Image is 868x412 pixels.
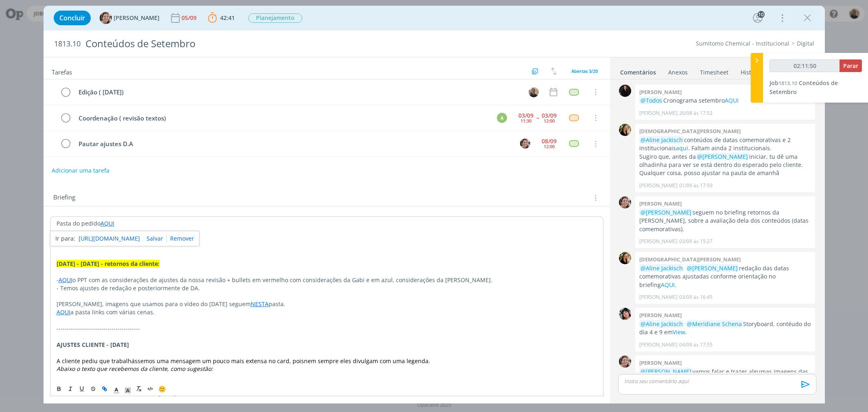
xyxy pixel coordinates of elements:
a: AQUI [101,219,114,227]
span: Conteúdos de Setembro [770,79,838,96]
span: Tarefas [52,66,72,76]
div: 12:00 [544,118,555,123]
button: Concluir [54,11,91,25]
img: arrow-down-up.svg [551,68,557,75]
button: A [496,112,508,124]
button: A [519,138,531,150]
span: Parar [843,62,858,70]
b: [PERSON_NAME] [639,359,682,366]
span: @[PERSON_NAME] [687,264,738,272]
a: Histórico [740,65,765,77]
p: Storyboard, contéudo do dia 4 e 9 em . [639,320,811,337]
span: @Aline Jackisch [641,264,683,272]
strong: AJUSTES CLIENTE - [DATE] [57,341,129,348]
span: @[PERSON_NAME] [641,208,691,216]
img: C [619,252,631,264]
span: @Aline Jackisch [641,136,683,144]
p: ----------------------------------------- [57,324,597,333]
span: 1813.10 [778,79,797,87]
span: Cor de Fundo [122,384,133,394]
div: 03/09 [518,113,533,118]
p: a pasta links com várias cenas. [57,308,597,316]
a: [URL][DOMAIN_NAME] [79,233,140,244]
span: Cor do Texto [111,384,122,394]
button: Planejamento [248,13,303,23]
span: 04/09 às 17:55 [679,341,713,348]
button: Parar [840,59,862,72]
p: [PERSON_NAME], imagens que usamos para o vídeo do [DATE] seguem pasta. [57,300,597,308]
span: Briefing [53,193,75,203]
b: [DEMOGRAPHIC_DATA][PERSON_NAME] [639,127,741,135]
p: Pasta do pedido [57,219,597,228]
button: 42:41 [206,11,237,24]
p: [PERSON_NAME] [639,182,678,189]
a: Digital [797,39,814,47]
button: 10 [751,11,764,24]
p: redação das datas comemorativas ajustadas conforme orientação no briefing . [639,264,811,289]
p: - Temos ajustes de redação e posteriormente de DA. [57,284,597,292]
a: NESTA [251,300,269,308]
a: Comentários [620,65,656,77]
b: [DEMOGRAPHIC_DATA][PERSON_NAME] [639,256,741,263]
a: View [673,328,685,336]
span: nem sempre eles divulgam com uma legenda. [304,357,430,365]
b: [PERSON_NAME] [639,311,682,319]
span: @Todos [641,96,662,104]
p: seguem no briefing retornos da [PERSON_NAME], sobre a avaliação dela dos conteúdos (datas comemor... [639,208,811,233]
div: 05/09 [181,15,198,21]
div: A [497,113,507,123]
span: 42:41 [220,14,235,22]
div: Conteúdos de Setembro [82,34,494,54]
div: Coordenação ( revisão textos) [75,113,490,123]
p: [PERSON_NAME] [639,238,678,245]
b: [PERSON_NAME] [639,88,682,96]
p: [PERSON_NAME] [639,294,678,301]
button: R [528,86,540,98]
span: @Meridiane Schena [687,320,742,328]
a: AQUI [59,276,72,284]
img: A [619,196,631,208]
div: 03/09 [542,113,557,118]
p: Sugiro que, antes da iniciar, tu dê uma olhadinha para ver se está dentro do esperado pelo client... [639,153,811,178]
span: @Aline Jackisch [641,320,683,328]
span: 03/09 às 15:27 [679,238,713,245]
img: E [619,308,631,320]
button: Adicionar uma tarefa [51,163,110,178]
div: 08/09 [542,138,557,144]
b: [PERSON_NAME] [639,200,682,207]
div: 11:30 [520,118,531,123]
img: A [100,12,112,24]
div: 10 [758,11,765,18]
a: AQUI [725,96,739,104]
div: Anexos [668,68,688,77]
img: S [619,85,631,97]
button: 🙂 [156,384,168,394]
a: aqui [676,144,688,152]
span: 1813.10 [54,39,81,48]
strong: [DATE] - [DATE] - retornos da cliente: [57,260,160,267]
a: AQUI [661,281,675,289]
div: 12:00 [544,144,555,149]
p: - o PPT com as considerações de ajustes da nossa revisão + bullets em vermelho com considerações ... [57,276,597,284]
p: [PERSON_NAME] [639,341,678,348]
span: -- [536,115,539,121]
a: Job1813.10Conteúdos de Setembro [770,79,838,96]
span: 🙂 [158,385,166,393]
span: Concluir [59,15,85,21]
a: AQUI [57,308,70,316]
div: Pautar ajustes D.A [75,139,513,149]
img: R [529,87,539,97]
p: vamos falar e trazer algumas imagens das captações do [DATE] para o roteiro, reduzindo as imagens... [639,368,811,392]
p: [PERSON_NAME] [639,110,678,117]
span: 01/09 às 17:59 [679,182,713,189]
em: Abaixo o texto que recebemos da cliente, como sugestão: [57,365,213,373]
img: A [520,138,530,149]
span: @[PERSON_NAME] [697,153,748,160]
span: 26/08 às 17:52 [679,110,713,117]
p: Cronograma setembro [639,96,811,105]
span: @[PERSON_NAME] [641,368,691,375]
span: 03/09 às 16:45 [679,294,713,301]
span: [PERSON_NAME] [114,15,160,21]
div: Edição ( [DATE]) [75,87,521,97]
button: A[PERSON_NAME] [100,12,160,24]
